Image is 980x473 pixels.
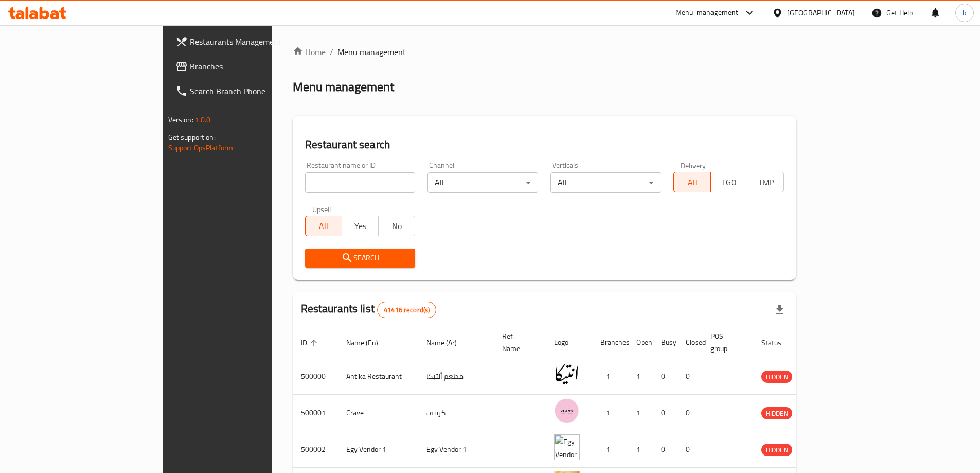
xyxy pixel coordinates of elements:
span: POS group [710,330,741,355]
th: Logo [546,327,592,358]
td: 1 [592,431,628,468]
h2: Restaurant search [305,137,785,152]
td: 0 [678,395,702,431]
nav: breadcrumb [293,46,797,58]
input: Search for restaurant name or ID.. [305,172,416,193]
li: / [330,46,333,58]
button: Yes [342,216,379,236]
td: Crave [338,395,418,431]
a: Search Branch Phone [167,79,327,103]
span: 1.0.0 [195,113,211,127]
td: 1 [592,358,628,395]
td: 0 [678,358,702,395]
div: Menu-management [675,7,739,19]
td: 1 [628,358,653,395]
a: Branches [167,54,327,79]
span: Branches [190,60,318,73]
span: Search [313,252,407,265]
h2: Restaurants list [301,301,437,318]
td: 1 [628,431,653,468]
a: Restaurants Management [167,29,327,54]
button: TMP [747,172,784,192]
div: All [550,172,661,193]
span: TMP [752,175,780,190]
img: Antika Restaurant [554,361,580,387]
span: Restaurants Management [190,36,318,48]
span: All [310,219,338,234]
label: Upsell [312,205,331,213]
div: [GEOGRAPHIC_DATA] [787,7,855,19]
th: Busy [653,327,678,358]
td: 0 [678,431,702,468]
button: No [378,216,415,236]
button: Search [305,249,416,268]
th: Branches [592,327,628,358]
td: كرييف [418,395,494,431]
img: Crave [554,398,580,424]
div: HIDDEN [761,371,792,383]
span: HIDDEN [761,444,792,456]
td: 0 [653,358,678,395]
span: TGO [715,175,743,190]
button: All [305,216,342,236]
span: Search Branch Phone [190,85,318,97]
label: Delivery [681,162,706,169]
h2: Menu management [293,79,394,95]
span: b [963,7,966,19]
td: Antika Restaurant [338,358,418,395]
span: Yes [346,219,375,234]
span: Status [761,337,795,349]
span: HIDDEN [761,408,792,419]
span: Name (Ar) [426,337,470,349]
div: Export file [768,297,792,322]
span: No [383,219,411,234]
div: All [427,172,538,193]
td: Egy Vendor 1 [418,431,494,468]
span: Name (En) [346,337,391,349]
span: Version: [168,113,193,127]
a: Support.OpsPlatform [168,141,234,154]
span: Menu management [337,46,406,58]
td: Egy Vendor 1 [338,431,418,468]
span: All [678,175,706,190]
span: HIDDEN [761,371,792,383]
button: All [673,172,710,192]
div: HIDDEN [761,444,792,456]
img: Egy Vendor 1 [554,434,580,460]
th: Open [628,327,653,358]
button: TGO [710,172,747,192]
td: 0 [653,395,678,431]
td: 1 [628,395,653,431]
div: Total records count [377,302,436,318]
span: 41416 record(s) [378,305,436,315]
td: مطعم أنتيكا [418,358,494,395]
span: ID [301,337,320,349]
th: Closed [678,327,702,358]
span: Ref. Name [502,330,533,355]
div: HIDDEN [761,407,792,419]
td: 1 [592,395,628,431]
span: Get support on: [168,131,216,144]
td: 0 [653,431,678,468]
